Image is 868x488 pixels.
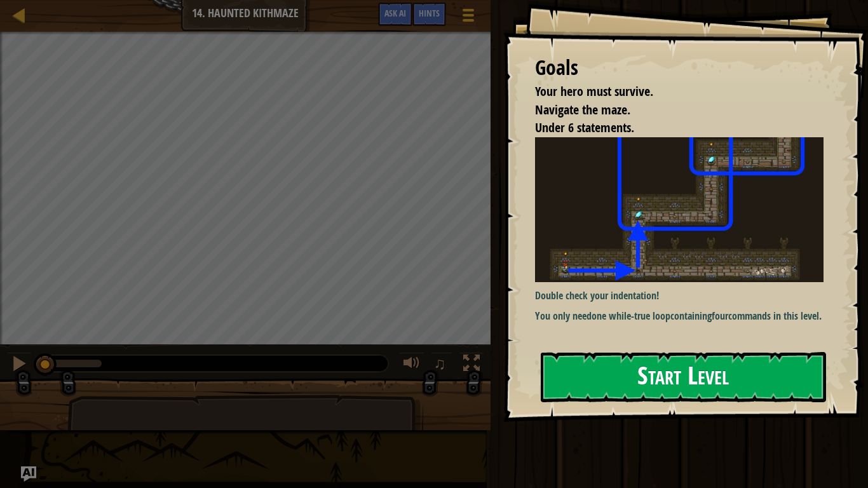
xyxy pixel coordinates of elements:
button: Ask AI [21,466,36,482]
span: ♫ [433,354,446,373]
li: Under 6 statements. [519,119,820,137]
li: Your hero must survive. [519,83,820,101]
span: Hints [419,7,440,19]
button: ♫ [431,352,452,378]
p: You only need containing commands in this level. [535,309,833,323]
button: Adjust volume [399,352,424,378]
span: Under 6 statements. [535,119,634,136]
span: Your hero must survive. [535,83,653,100]
strong: while-true loop [609,309,670,323]
span: Ask AI [384,7,406,19]
p: Double check your indentation! [535,288,833,303]
li: Navigate the maze. [519,101,820,119]
button: Ctrl + P: Pause [6,352,32,378]
strong: one [592,309,606,323]
span: Navigate the maze. [535,101,630,118]
button: Show game menu [452,3,484,32]
button: Toggle fullscreen [459,352,484,378]
div: Goals [535,53,824,83]
strong: four [712,309,728,323]
button: Ask AI [378,3,412,26]
button: Start Level [541,352,826,402]
img: Haunted kithmaze [535,137,833,282]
